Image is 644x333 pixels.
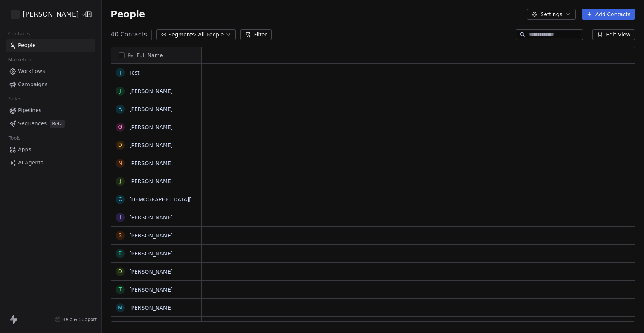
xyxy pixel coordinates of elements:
[111,64,202,322] div: grid
[9,8,80,21] button: [PERSON_NAME]
[129,233,173,239] a: [PERSON_NAME]
[111,9,145,20] span: People
[5,93,25,105] span: Sales
[6,143,95,156] a: Apps
[50,120,65,128] span: Beta
[129,124,173,130] a: [PERSON_NAME]
[23,9,79,19] span: [PERSON_NAME]
[129,88,173,94] a: [PERSON_NAME]
[119,249,122,257] div: E
[18,67,45,75] span: Workflows
[18,41,36,49] span: People
[582,9,635,20] button: Add Contacts
[118,195,122,203] div: C
[118,141,122,149] div: D
[129,196,233,202] a: [DEMOGRAPHIC_DATA][PERSON_NAME]
[129,287,173,293] a: [PERSON_NAME]
[118,268,122,275] div: D
[129,160,173,166] a: [PERSON_NAME]
[129,142,173,148] a: [PERSON_NAME]
[18,146,31,154] span: Apps
[6,157,95,169] a: AI Agents
[118,123,122,131] div: G
[5,132,24,144] span: Tools
[18,106,41,114] span: Pipelines
[118,105,122,113] div: R
[6,117,95,130] a: SequencesBeta
[119,69,122,77] div: T
[527,9,575,20] button: Settings
[118,304,122,312] div: M
[111,47,201,63] div: Full Name
[6,78,95,91] a: Campaigns
[119,286,122,293] div: T
[137,52,163,59] span: Full Name
[18,120,47,128] span: Sequences
[240,29,272,40] button: Filter
[118,159,122,167] div: N
[119,87,121,95] div: J
[129,251,173,257] a: [PERSON_NAME]
[129,214,173,220] a: [PERSON_NAME]
[119,322,122,330] div: S
[119,213,121,221] div: I
[198,31,224,39] span: All People
[129,106,173,112] a: [PERSON_NAME]
[129,178,173,184] a: [PERSON_NAME]
[5,28,33,40] span: Contacts
[6,39,95,52] a: People
[129,269,173,275] a: [PERSON_NAME]
[5,54,36,65] span: Marketing
[6,65,95,78] a: Workflows
[111,30,147,39] span: 40 Contacts
[6,104,95,117] a: Pipelines
[62,316,97,322] span: Help & Support
[119,231,122,239] div: S
[129,305,173,311] a: [PERSON_NAME]
[168,31,197,39] span: Segments:
[129,70,140,76] a: Test
[18,81,47,88] span: Campaigns
[55,316,97,322] a: Help & Support
[119,177,121,185] div: J
[18,159,43,167] span: AI Agents
[592,29,635,40] button: Edit View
